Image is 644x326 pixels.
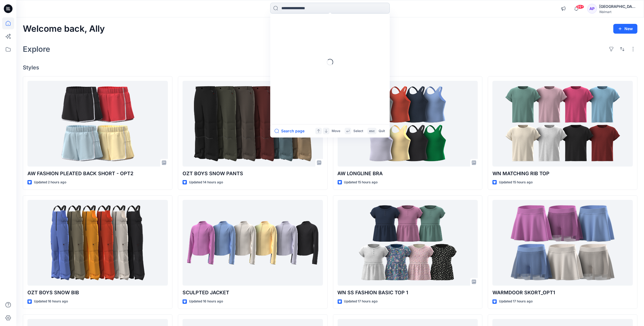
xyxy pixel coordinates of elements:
a: AW LONGLINE BRA [338,81,478,167]
p: Select [353,128,363,134]
div: [GEOGRAPHIC_DATA] [599,3,637,10]
span: 99+ [576,5,584,9]
p: Updated 17 hours ago [499,299,533,304]
a: WN MATCHING RIB TOP [492,81,633,167]
a: SCULPTED JACKET [183,200,323,286]
div: AP [587,4,597,14]
a: AW FASHION PLEATED BACK SHORT - OPT2 [27,81,168,167]
p: WN MATCHING RIB TOP [492,170,633,177]
button: New [613,24,637,34]
p: Updated 16 hours ago [34,299,68,304]
h2: Welcome back, Ally [23,24,105,34]
p: OZT BOYS SNOW BIB [27,289,168,296]
p: Updated 16 hours ago [189,299,223,304]
p: Updated 2 hours ago [34,180,66,185]
p: SCULPTED JACKET [183,289,323,296]
p: esc [369,128,375,134]
h4: Styles [23,64,637,71]
button: Search page [275,128,304,134]
a: WARMDOOR SKORT_OPT1 [492,200,633,286]
p: AW LONGLINE BRA [338,170,478,177]
p: WARMDOOR SKORT_OPT1 [492,289,633,296]
p: AW FASHION PLEATED BACK SHORT - OPT2 [27,170,168,177]
p: OZT BOYS SNOW PANTS [183,170,323,177]
a: WN SS FASHION BASIC TOP 1 [338,200,478,286]
p: Quit [379,128,385,134]
a: OZT BOYS SNOW PANTS [183,81,323,167]
p: Move [332,128,340,134]
p: Updated 14 hours ago [189,180,223,185]
p: Updated 17 hours ago [344,299,378,304]
a: OZT BOYS SNOW BIB [27,200,168,286]
h2: Explore [23,45,50,53]
div: Walmart [599,10,637,14]
p: Updated 15 hours ago [344,180,378,185]
p: WN SS FASHION BASIC TOP 1 [338,289,478,296]
p: Updated 15 hours ago [499,180,533,185]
